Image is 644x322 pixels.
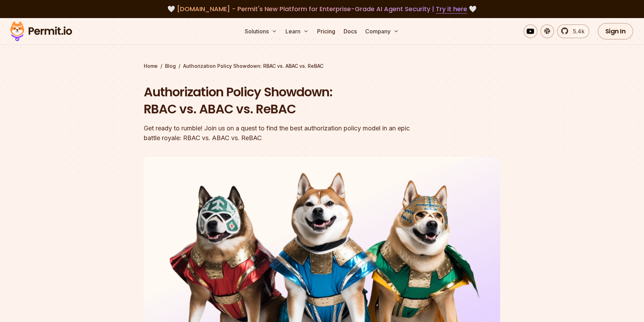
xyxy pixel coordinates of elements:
button: Solutions [242,24,280,38]
h1: Authorization Policy Showdown: RBAC vs. ABAC vs. ReBAC [144,83,411,118]
div: 🤍 🤍 [17,4,627,14]
a: Pricing [314,24,338,38]
div: / / [144,63,500,70]
div: Get ready to rumble! Join us on a quest to find the best authorization policy model in an epic ba... [144,123,411,143]
button: Company [362,24,402,38]
a: Home [144,63,158,70]
img: Permit logo [7,19,75,43]
a: Try it here [436,5,467,14]
span: 5.4k [569,27,584,35]
a: Docs [341,24,360,38]
span: [DOMAIN_NAME] - Permit's New Platform for Enterprise-Grade AI Agent Security | [177,5,467,13]
a: Sign In [598,23,634,40]
a: 5.4k [557,24,589,38]
a: Blog [165,63,176,70]
button: Learn [283,24,312,38]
